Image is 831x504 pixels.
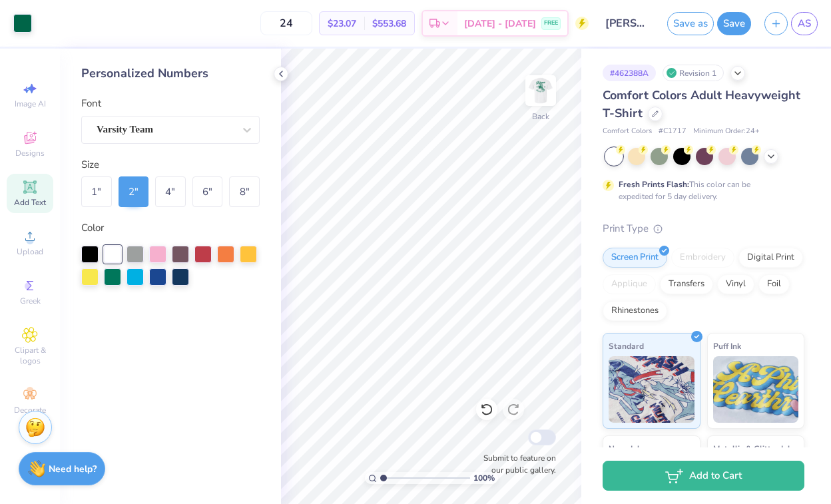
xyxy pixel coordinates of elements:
[609,356,694,423] img: Standard
[7,345,53,366] span: Clipart & logos
[595,10,661,37] input: Untitled Design
[81,176,112,207] div: 1 "
[603,301,667,321] div: Rhinestones
[15,99,46,109] span: Image AI
[791,12,818,35] a: AS
[693,126,760,137] span: Minimum Order: 24 +
[14,405,46,415] span: Decorate
[667,12,714,35] button: Save as
[81,65,260,83] div: Personalized Numbers
[758,274,790,294] div: Foil
[81,96,101,111] label: Font
[328,17,356,31] span: $23.07
[603,221,804,236] div: Print Type
[15,148,45,158] span: Designs
[713,339,741,353] span: Puff Ink
[192,176,223,207] div: 6 "
[49,463,97,475] strong: Need help?
[798,16,811,31] span: AS
[603,126,652,137] span: Comfort Colors
[81,220,260,236] div: Color
[229,176,260,207] div: 8 "
[603,274,656,294] div: Applique
[713,441,792,455] span: Metallic & Glitter Ink
[603,87,800,121] span: Comfort Colors Adult Heavyweight T-Shirt
[660,274,713,294] div: Transfers
[464,17,536,31] span: [DATE] - [DATE]
[609,441,641,455] span: Neon Ink
[619,179,689,190] strong: Fresh Prints Flash:
[155,176,186,207] div: 4 "
[119,176,149,207] div: 2 "
[603,461,804,491] button: Add to Cart
[473,472,495,484] span: 100 %
[81,157,260,172] div: Size
[717,274,754,294] div: Vinyl
[476,452,556,476] label: Submit to feature on our public gallery.
[663,65,724,81] div: Revision 1
[527,77,554,104] img: Back
[671,248,734,268] div: Embroidery
[609,339,644,353] span: Standard
[260,11,312,35] input: – –
[619,178,782,202] div: This color can be expedited for 5 day delivery.
[14,197,46,208] span: Add Text
[532,111,549,123] div: Back
[20,296,41,306] span: Greek
[738,248,803,268] div: Digital Print
[544,19,558,28] span: FREE
[713,356,799,423] img: Puff Ink
[717,12,751,35] button: Save
[659,126,687,137] span: # C1717
[372,17,406,31] span: $553.68
[17,246,43,257] span: Upload
[603,65,656,81] div: # 462388A
[603,248,667,268] div: Screen Print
